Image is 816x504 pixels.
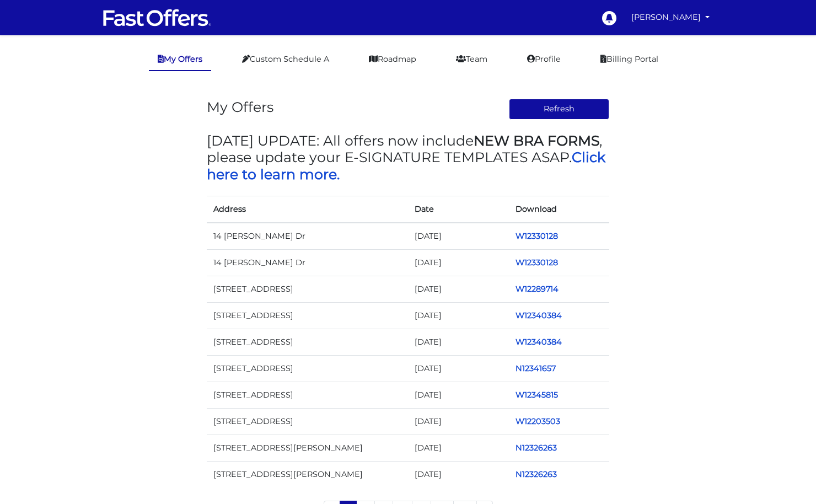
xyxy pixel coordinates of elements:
[408,302,509,329] td: [DATE]
[516,258,558,267] a: W12330128
[509,196,610,223] th: Download
[149,49,211,71] a: My Offers
[207,249,408,276] td: 14 [PERSON_NAME] Dr
[627,7,714,28] a: [PERSON_NAME]
[509,99,610,120] button: Refresh
[207,99,273,115] h3: My Offers
[233,49,338,70] a: Custom Schedule A
[408,276,509,302] td: [DATE]
[516,363,556,373] a: N12341657
[207,149,605,182] a: Click here to learn more.
[408,356,509,382] td: [DATE]
[408,435,509,462] td: [DATE]
[207,329,408,355] td: [STREET_ADDRESS]
[207,196,408,223] th: Address
[408,249,509,276] td: [DATE]
[408,409,509,435] td: [DATE]
[516,390,558,400] a: W12345815
[516,469,557,479] a: N12326263
[516,231,558,241] a: W12330128
[408,196,509,223] th: Date
[207,302,408,329] td: [STREET_ADDRESS]
[207,435,408,462] td: [STREET_ADDRESS][PERSON_NAME]
[207,132,609,183] h3: [DATE] UPDATE: All offers now include , please update your E-SIGNATURE TEMPLATES ASAP.
[408,462,509,488] td: [DATE]
[518,49,570,70] a: Profile
[516,416,560,426] a: W12203503
[474,132,599,149] strong: NEW BRA FORMS
[592,49,667,70] a: Billing Portal
[447,49,496,70] a: Team
[207,409,408,435] td: [STREET_ADDRESS]
[516,284,559,294] a: W12289714
[207,462,408,488] td: [STREET_ADDRESS][PERSON_NAME]
[207,223,408,250] td: 14 [PERSON_NAME] Dr
[207,356,408,382] td: [STREET_ADDRESS]
[408,329,509,355] td: [DATE]
[516,310,562,320] a: W12340384
[774,461,807,494] iframe: Customerly Messenger Launcher
[207,276,408,302] td: [STREET_ADDRESS]
[360,49,425,70] a: Roadmap
[408,382,509,409] td: [DATE]
[408,223,509,250] td: [DATE]
[516,443,557,453] a: N12326263
[516,337,562,347] a: W12340384
[207,382,408,409] td: [STREET_ADDRESS]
